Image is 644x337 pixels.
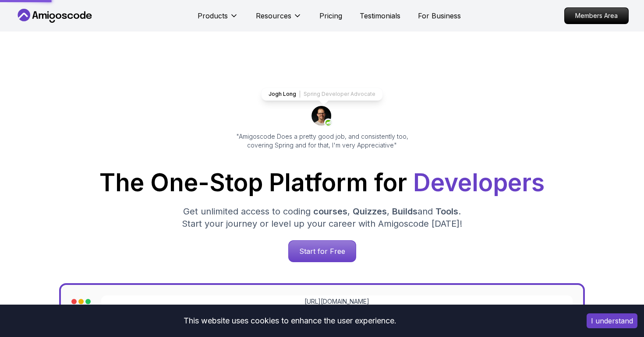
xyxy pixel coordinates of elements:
div: This website uses cookies to enhance the user experience. [7,311,573,330]
a: Start for Free [288,240,356,262]
p: Resources [256,11,291,21]
button: Products [198,11,238,28]
p: Members Area [565,8,628,24]
p: Get unlimited access to coding , , and . Start your journey or level up your career with Amigosco... [175,205,469,230]
button: Accept cookies [587,313,637,328]
span: Tools [435,206,458,217]
a: [URL][DOMAIN_NAME] [304,297,369,306]
span: Quizzes [353,206,387,217]
a: For Business [418,11,461,21]
button: Resources [256,11,302,28]
p: Start for Free [289,241,356,262]
p: Jogh Long [269,91,296,98]
p: "Amigoscode Does a pretty good job, and consistently too, covering Spring and for that, I'm very ... [224,132,420,150]
a: Members Area [564,7,629,24]
span: Developers [413,168,545,197]
h1: The One-Stop Platform for [22,171,622,195]
span: Builds [392,206,418,217]
span: courses [313,206,347,217]
a: Testimonials [360,11,400,21]
a: Pricing [319,11,342,21]
p: Products [198,11,228,21]
p: Spring Developer Advocate [304,91,375,98]
img: josh long [311,106,333,127]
